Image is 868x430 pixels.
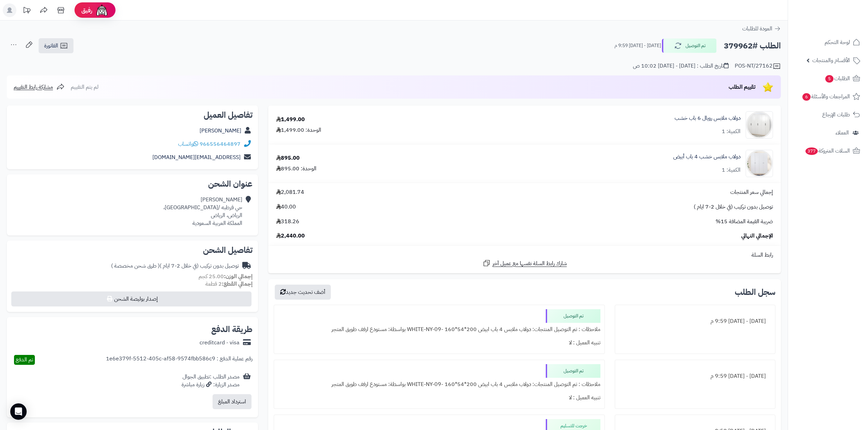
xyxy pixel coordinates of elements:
h2: الطلب #379962 [724,39,781,53]
a: دولاب ملابس خشب 4 باب أبيض [673,153,741,161]
a: 966556464897 [200,140,241,148]
span: طلبات الإرجاع [822,110,850,119]
a: شارك رابط السلة نفسها مع عميل آخر [483,259,567,268]
span: الطلبات [825,74,850,83]
div: مصدر الطلب :تطبيق الجوال [181,373,240,389]
div: POS-NT/27162 [735,62,781,70]
button: تم التوصيل [662,39,717,53]
img: 1747846302-1-90x90.jpg [746,111,773,139]
a: تحديثات المنصة [18,3,35,19]
div: تم التوصيل [546,309,600,323]
h2: تفاصيل العميل [12,111,253,119]
span: الفاتورة [44,42,58,50]
div: تنبيه العميل : لا [278,336,600,349]
a: العودة للطلبات [742,25,781,33]
span: 318.26 [276,218,299,226]
span: إجمالي سعر المنتجات [730,188,773,196]
div: [DATE] - [DATE] 9:59 م [619,370,771,383]
h2: تفاصيل الشحن [12,246,253,254]
button: استرداد المبلغ [213,394,252,409]
span: العملاء [836,128,849,138]
span: ضريبة القيمة المضافة 15% [716,218,773,226]
div: تنبيه العميل : لا [278,391,600,404]
strong: إجمالي الوزن: [224,272,253,281]
span: الأقسام والمنتجات [812,56,850,65]
span: رفيق [81,6,92,14]
small: 25.00 كجم [199,272,253,281]
a: دولاب ملابس رويال 6 باب خشب [675,114,741,122]
span: 5 [825,75,833,83]
div: creditcard - visa [200,339,240,347]
a: السلات المتروكة377 [792,143,864,159]
span: ( طرق شحن مخصصة ) [111,262,160,270]
div: 895.00 [276,154,300,162]
span: تقييم الطلب [729,83,756,91]
div: تم التوصيل [546,364,600,378]
span: 377 [805,147,818,155]
a: مشاركة رابط التقييم [14,83,65,91]
button: أضف تحديث جديد [275,285,331,300]
span: السلات المتروكة [805,146,850,156]
a: لوحة التحكم [792,34,864,51]
a: المراجعات والأسئلة6 [792,88,864,105]
span: الإجمالي النهائي [741,232,773,240]
a: [PERSON_NAME] [200,127,241,135]
div: ملاحظات : تم التوصيل المنتجات: دولاب ملابس 4 باب ابيض 200*54*160 -WHITE-NY-09 بواسطة: مستودع ارفف... [278,378,600,391]
small: 2 قطعة [205,280,253,288]
div: [PERSON_NAME] حي قرطبه /[GEOGRAPHIC_DATA]، الرياض، الرياض المملكة العربية السعودية [163,196,242,227]
div: مصدر الزيارة: زيارة مباشرة [181,381,240,389]
strong: إجمالي القطع: [222,280,253,288]
div: الكمية: 1 [722,166,741,174]
a: [EMAIL_ADDRESS][DOMAIN_NAME] [152,153,241,161]
h3: سجل الطلب [735,288,775,296]
div: Open Intercom Messenger [10,403,27,420]
span: لم يتم التقييم [71,83,98,91]
a: طلبات الإرجاع [792,106,864,123]
span: توصيل بدون تركيب (في خلال 2-7 ايام ) [694,203,773,211]
a: الفاتورة [39,38,73,53]
div: الوحدة: 1,499.00 [276,126,321,134]
small: [DATE] - [DATE] 9:59 م [614,42,661,49]
span: 40.00 [276,203,296,211]
span: تم الدفع [16,356,33,364]
h2: طريقة الدفع [211,325,253,333]
img: ai-face.png [95,3,109,17]
img: 1751790847-1-90x90.jpg [746,150,773,177]
div: الوحدة: 895.00 [276,165,316,173]
span: 2,081.74 [276,188,304,196]
div: ملاحظات : تم التوصيل المنتجات: دولاب ملابس 4 باب ابيض 200*54*160 -WHITE-NY-09 بواسطة: مستودع ارفف... [278,323,600,336]
span: العودة للطلبات [742,25,772,33]
a: الطلبات5 [792,70,864,87]
span: 6 [802,93,811,101]
span: 2,440.00 [276,232,305,240]
div: توصيل بدون تركيب (في خلال 2-7 ايام ) [111,262,239,270]
div: [DATE] - [DATE] 9:59 م [619,315,771,328]
span: المراجعات والأسئلة [802,92,850,101]
a: العملاء [792,125,864,141]
h2: عنوان الشحن [12,180,253,188]
span: لوحة التحكم [825,38,850,47]
div: تاريخ الطلب : [DATE] - [DATE] 10:02 ص [633,62,729,70]
span: مشاركة رابط التقييم [14,83,53,91]
a: واتساب [178,140,198,148]
div: رقم عملية الدفع : 1e6e379f-5512-405c-af58-9574fbb586c9 [106,355,253,365]
button: إصدار بوليصة الشحن [11,291,252,306]
img: logo-2.png [822,17,862,32]
span: شارك رابط السلة نفسها مع عميل آخر [492,260,567,268]
div: رابط السلة [271,251,778,259]
div: الكمية: 1 [722,128,741,135]
div: 1,499.00 [276,116,305,124]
